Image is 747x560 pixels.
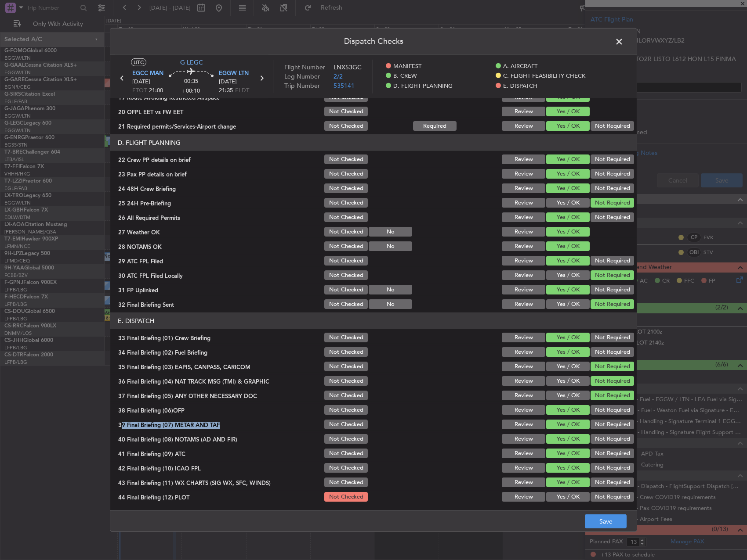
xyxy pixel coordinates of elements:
button: Yes / OK [546,241,590,251]
button: Not Required [591,121,634,131]
button: Yes / OK [546,463,590,473]
button: Not Required [591,405,634,415]
header: Dispatch Checks [110,29,637,55]
button: Not Required [591,463,634,473]
button: Yes / OK [546,285,590,294]
button: Yes / OK [546,299,590,309]
button: Not Required [591,434,634,444]
button: Not Required [591,169,634,179]
button: Yes / OK [546,121,590,131]
button: Not Required [591,270,634,280]
button: Yes / OK [546,492,590,502]
button: Not Required [591,449,634,458]
button: Not Required [591,256,634,266]
button: Yes / OK [546,107,590,116]
button: Yes / OK [546,198,590,208]
button: Not Required [591,183,634,193]
button: Not Required [591,376,634,386]
button: Yes / OK [546,434,590,444]
button: Not Required [591,492,634,502]
button: Not Required [591,391,634,400]
button: Not Required [591,362,634,371]
button: Not Required [591,299,634,309]
button: Yes / OK [546,270,590,280]
button: Not Required [591,212,634,222]
button: Yes / OK [546,333,590,342]
button: Yes / OK [546,227,590,237]
button: Yes / OK [546,256,590,266]
button: Yes / OK [546,405,590,415]
button: Yes / OK [546,376,590,386]
button: Not Required [591,198,634,208]
button: Not Required [591,285,634,294]
button: Yes / OK [546,212,590,222]
button: Not Required [591,477,634,487]
button: Not Required [591,333,634,342]
button: Not Required [591,347,634,357]
button: Yes / OK [546,362,590,371]
button: Yes / OK [546,477,590,487]
button: Save [585,514,627,528]
button: Yes / OK [546,347,590,357]
button: Yes / OK [546,391,590,400]
button: Not Required [591,420,634,429]
button: Yes / OK [546,420,590,429]
button: Yes / OK [546,449,590,458]
button: Yes / OK [546,154,590,164]
button: Not Required [591,154,634,164]
button: Yes / OK [546,169,590,179]
button: Yes / OK [546,183,590,193]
